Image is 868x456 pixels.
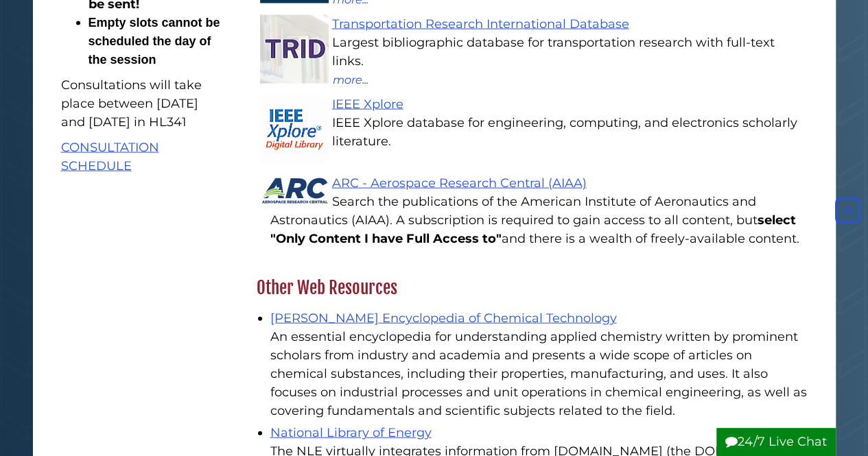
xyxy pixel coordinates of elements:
[89,16,224,67] span: ​
[270,193,808,248] div: Search the publications of the American Institute of Aeronautics and Astronautics (AIAA). A subsc...
[270,311,617,326] a: [PERSON_NAME] Encyclopedia of Chemical Technology
[61,140,159,173] a: CONSULTATION SCHEDULE
[89,16,224,67] strong: Empty slots cannot be scheduled the day of the session
[716,428,836,456] button: 24/7 Live Chat
[270,425,432,440] a: National Library of Energy
[61,76,221,132] p: Consultations will take place between [DATE] and [DATE] in HL341
[332,16,629,32] a: Transportation Research International Database
[332,71,369,88] button: more...
[832,203,865,218] a: Back to Top
[332,176,587,191] a: ARC - Aerospace Research Central (AIAA)
[270,328,808,420] div: An essential encyclopedia for understanding applied chemistry written by prominent scholars from ...
[270,34,808,71] div: Largest bibliographic database for transportation research with full-text links.
[270,114,808,151] div: IEEE Xplore database for engineering, computing, and electronics scholarly literature.
[332,97,403,112] a: IEEE Xplore
[250,277,814,299] h2: Other Web Resources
